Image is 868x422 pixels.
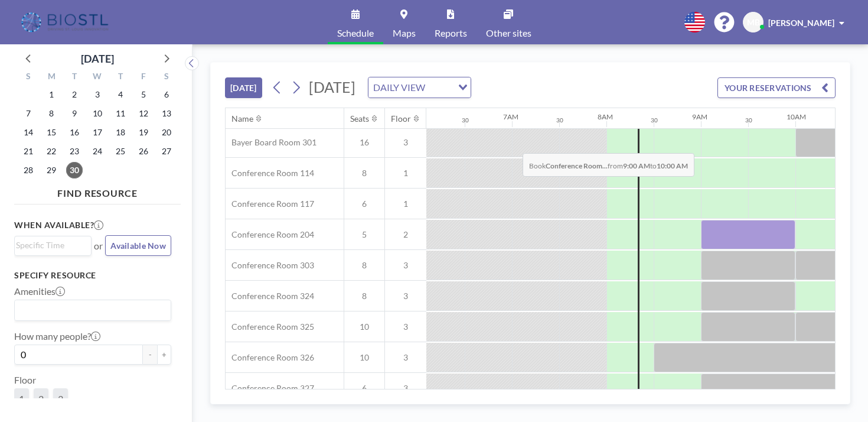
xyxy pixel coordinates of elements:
span: 3 [385,322,426,332]
h3: Specify resource [14,270,171,281]
span: 3 [385,383,426,394]
span: [DATE] [309,78,355,96]
span: Wednesday, September 17, 2025 [89,124,106,141]
input: Search for option [16,239,84,252]
span: 1 [19,393,24,404]
span: Thursday, September 4, 2025 [112,86,129,103]
span: 3 [385,260,426,271]
span: DAILY VIEW [371,80,428,95]
span: Tuesday, September 16, 2025 [66,124,83,141]
h4: FIND RESOURCE [14,183,181,199]
span: Tuesday, September 30, 2025 [66,162,83,178]
div: S [17,70,40,85]
span: Tuesday, September 9, 2025 [66,105,83,122]
span: Conference Room 326 [226,352,314,363]
span: 10 [344,352,384,363]
b: 10:00 AM [657,161,688,170]
div: F [132,70,155,85]
input: Search for option [429,80,451,95]
label: How many people? [14,330,100,342]
span: Thursday, September 25, 2025 [112,143,129,160]
span: Conference Room 303 [226,260,314,271]
span: Saturday, September 20, 2025 [158,124,175,141]
span: Maps [393,28,416,38]
div: 9AM [692,112,707,121]
span: [PERSON_NAME] [768,18,834,28]
b: 9:00 AM [623,161,650,170]
div: T [63,70,86,85]
label: Amenities [14,285,65,297]
div: 8AM [598,112,613,121]
span: Conference Room 114 [226,168,314,178]
span: Book from to [523,153,694,177]
b: Conference Room... [546,161,608,170]
span: 3 [58,393,63,404]
button: Available Now [105,235,171,256]
span: Sunday, September 28, 2025 [20,162,37,178]
img: organization-logo [19,11,113,34]
span: Saturday, September 6, 2025 [158,86,175,103]
div: 30 [462,116,469,124]
span: Saturday, September 13, 2025 [158,105,175,122]
span: 6 [344,383,384,394]
span: 3 [385,291,426,301]
div: Seats [350,113,369,124]
span: MB [747,17,760,28]
span: Bayer Board Room 301 [226,137,316,148]
span: Sunday, September 7, 2025 [20,105,37,122]
span: Other sites [486,28,531,38]
span: Conference Room 117 [226,199,314,209]
div: T [109,70,132,85]
span: Sunday, September 14, 2025 [20,124,37,141]
input: Search for option [16,303,164,318]
button: YOUR RESERVATIONS [717,77,836,98]
span: Conference Room 324 [226,291,314,301]
span: 10 [344,322,384,332]
span: Wednesday, September 24, 2025 [89,143,106,160]
span: Saturday, September 27, 2025 [158,143,175,160]
span: Wednesday, September 3, 2025 [89,86,106,103]
div: Search for option [368,77,471,98]
span: 6 [344,199,384,209]
div: [DATE] [81,50,114,67]
div: 7AM [503,112,518,121]
div: Search for option [15,236,91,254]
span: 8 [344,260,384,271]
span: Conference Room 204 [226,229,314,240]
span: 8 [344,168,384,178]
div: 30 [745,116,752,124]
span: Tuesday, September 23, 2025 [66,143,83,160]
span: 3 [385,352,426,363]
span: 5 [344,229,384,240]
span: Conference Room 327 [226,383,314,394]
span: Available Now [110,241,166,251]
span: Sunday, September 21, 2025 [20,143,37,160]
button: + [157,345,171,365]
div: S [155,70,178,85]
span: Conference Room 325 [226,322,314,332]
div: 30 [556,116,563,124]
div: Name [231,113,253,124]
span: Thursday, September 18, 2025 [112,124,129,141]
span: Reports [435,28,467,38]
button: - [143,345,157,365]
span: Tuesday, September 2, 2025 [66,86,83,103]
span: or [94,240,103,252]
span: Monday, September 29, 2025 [43,162,60,178]
span: 8 [344,291,384,301]
div: W [86,70,109,85]
span: 1 [385,168,426,178]
label: Floor [14,374,36,386]
span: Schedule [337,28,374,38]
span: Friday, September 26, 2025 [135,143,152,160]
span: Monday, September 15, 2025 [43,124,60,141]
span: Monday, September 1, 2025 [43,86,60,103]
div: 10AM [787,112,806,121]
span: 2 [38,393,44,404]
span: 2 [385,229,426,240]
span: Friday, September 12, 2025 [135,105,152,122]
div: Search for option [15,300,171,320]
span: Friday, September 19, 2025 [135,124,152,141]
span: Monday, September 22, 2025 [43,143,60,160]
div: M [40,70,63,85]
